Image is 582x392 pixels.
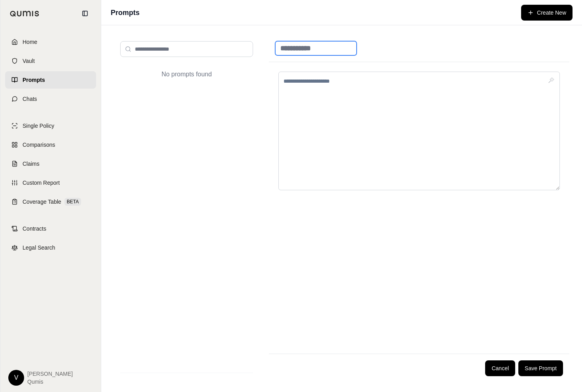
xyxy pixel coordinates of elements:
a: Claims [5,155,96,172]
a: Single Policy [5,117,96,134]
span: Contracts [23,225,46,233]
a: Vault [5,52,96,70]
button: Cancel [485,360,515,376]
a: Legal Search [5,239,96,256]
span: Chats [23,95,37,103]
button: Collapse sidebar [79,7,91,20]
span: Single Policy [23,122,54,130]
a: Chats [5,90,96,108]
span: Custom Report [23,179,60,187]
button: Save Prompt [518,360,563,376]
span: Qumis [27,378,73,386]
div: V [8,370,24,386]
img: Qumis Logo [10,11,40,17]
span: Vault [23,57,35,65]
a: Custom Report [5,174,96,191]
a: Prompts [5,71,96,89]
button: Create New [521,5,573,21]
h1: Prompts [111,7,140,18]
span: Home [23,38,37,46]
span: [PERSON_NAME] [27,370,73,378]
a: Home [5,33,96,51]
span: Prompts [23,76,45,84]
a: Coverage TableBETA [5,193,96,210]
a: Contracts [5,220,96,237]
span: BETA [64,198,81,206]
div: No prompts found [120,63,253,85]
span: Legal Search [23,244,55,252]
span: Comparisons [23,141,55,149]
a: Comparisons [5,136,96,153]
span: Coverage Table [23,198,61,206]
span: Claims [23,160,40,168]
